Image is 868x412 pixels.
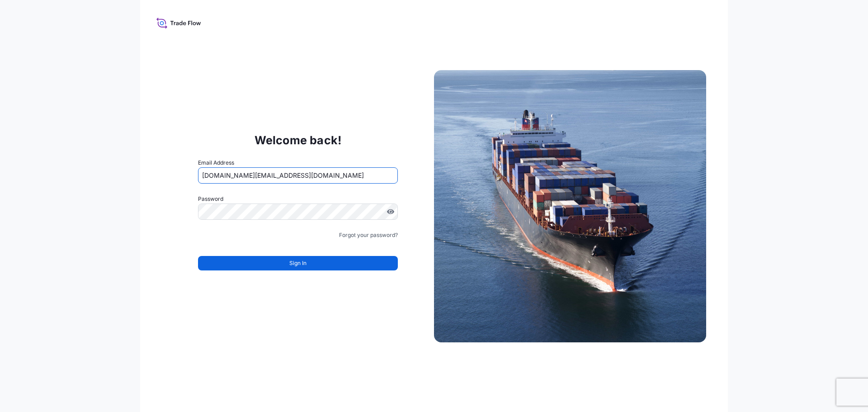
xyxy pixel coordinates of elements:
a: Forgot your password? [339,231,398,240]
button: Show password [387,208,394,215]
label: Email Address [198,158,234,167]
img: Ship illustration [434,70,706,342]
p: Welcome back! [255,133,342,147]
input: example@gmail.com [198,167,398,184]
span: Sign In [289,259,307,268]
label: Password [198,194,398,204]
button: Sign In [198,256,398,270]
